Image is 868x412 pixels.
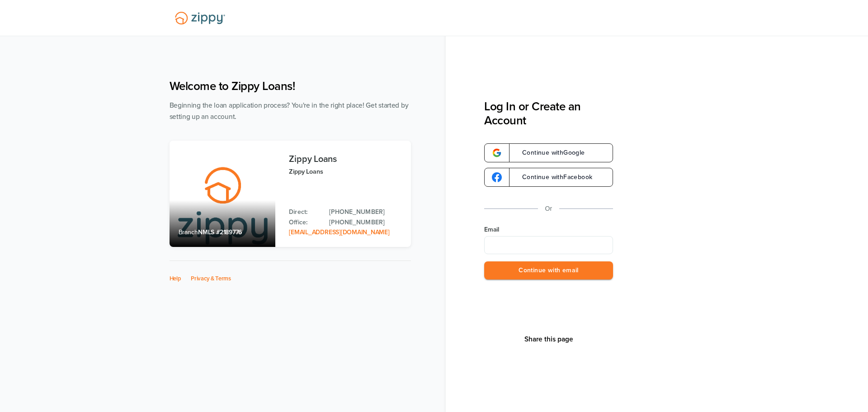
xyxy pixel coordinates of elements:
span: Branch [179,228,198,236]
h3: Log In or Create an Account [484,99,613,128]
input: Email Address [484,236,613,254]
a: Email Address: zippyguide@zippymh.com [289,228,389,236]
span: Continue with Google [513,150,585,156]
img: google-logo [492,172,502,182]
button: Share This Page [522,335,576,344]
p: Direct: [289,207,320,217]
span: Beginning the loan application process? You're in the right place! Get started by setting up an a... [170,101,409,121]
a: Help [170,275,181,282]
p: Or [545,203,552,214]
a: google-logoContinue withGoogle [484,143,613,162]
span: NMLS #2189776 [198,228,242,236]
label: Email [484,225,613,234]
p: Zippy Loans [289,166,401,177]
a: Direct Phone: 512-975-2947 [329,207,401,217]
button: Continue with email [484,261,613,280]
h3: Zippy Loans [289,154,401,164]
span: Continue with Facebook [513,174,592,180]
h1: Welcome to Zippy Loans! [170,79,411,93]
p: Office: [289,218,320,227]
a: google-logoContinue withFacebook [484,168,613,187]
a: Privacy & Terms [191,275,231,282]
img: Lender Logo [170,8,231,28]
a: Office Phone: 512-975-2947 [329,218,401,227]
img: google-logo [492,148,502,158]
